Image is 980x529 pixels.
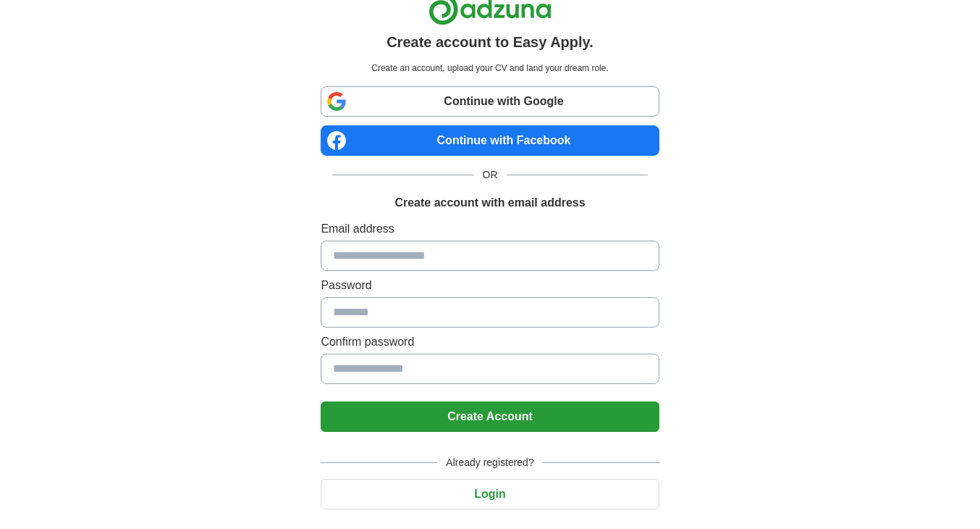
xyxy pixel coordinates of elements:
a: Login [321,488,659,500]
label: Email address [321,220,659,238]
button: Login [321,479,659,509]
span: OR [474,167,507,183]
label: Password [321,277,659,294]
span: Already registered? [437,455,542,470]
label: Confirm password [321,333,659,351]
p: Create an account, upload your CV and land your dream role. [324,62,656,75]
h1: Create account with email address [394,194,585,212]
a: Continue with Facebook [321,125,659,156]
h1: Create account to Easy Apply. [386,31,594,53]
button: Create Account [321,401,659,432]
a: Continue with Google [321,86,659,117]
